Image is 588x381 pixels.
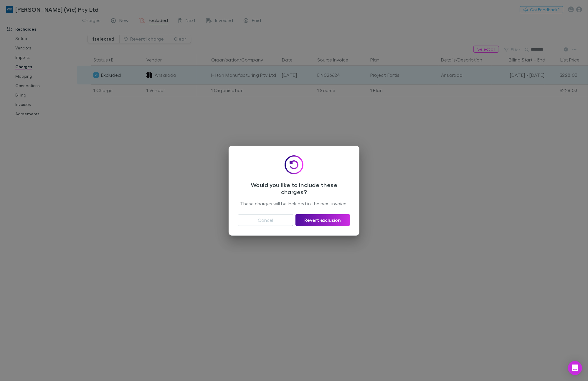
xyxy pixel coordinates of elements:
h3: Would you like to include these charges? [238,181,350,195]
img: Include icon [285,155,303,174]
button: Cancel [238,214,293,226]
button: Revert exclusion [295,214,350,226]
div: These charges will be included in the next invoice. [238,200,350,207]
div: Open Intercom Messenger [568,361,582,375]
